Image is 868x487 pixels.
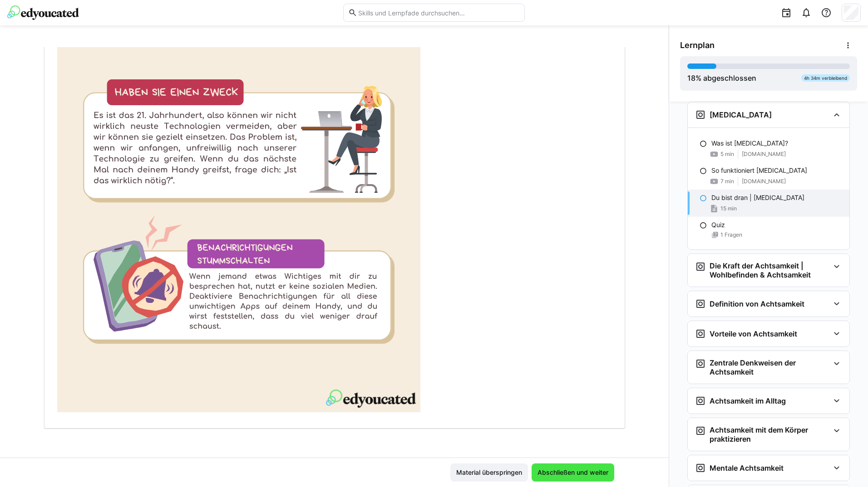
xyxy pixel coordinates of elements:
h3: Zentrale Denkweisen der Achtsamkeit [710,358,829,376]
span: 15 min [720,205,737,212]
input: Skills und Lernpfade durchsuchen… [357,9,520,17]
h3: Achtsamkeit mit dem Körper praktizieren [710,425,829,443]
button: Abschließen und weiter [532,463,614,482]
p: Was ist [MEDICAL_DATA]? [711,139,788,148]
span: Material überspringen [455,468,523,477]
span: [DOMAIN_NAME] [742,178,786,185]
h3: Die Kraft der Achtsamkeit | Wohlbefinden & Achtsamkeit [710,261,829,279]
p: So funktioniert [MEDICAL_DATA] [711,166,807,175]
p: Du bist dran | [MEDICAL_DATA] [711,193,804,202]
span: Abschließen und weiter [536,468,610,477]
h3: Achtsamkeit im Alltag [710,396,786,405]
h3: Mentale Achtsamkeit [710,463,784,472]
span: [DOMAIN_NAME] [742,151,786,158]
span: 1 Fragen [720,231,742,239]
h3: Definition von Achtsamkeit [710,299,804,308]
div: % abgeschlossen [687,73,756,83]
button: Material überspringen [450,463,528,482]
span: 7 min [720,178,734,185]
span: Lernplan [680,40,715,50]
p: Quiz [711,220,725,229]
div: 4h 34m verbleibend [801,74,850,82]
h3: Vorteile von Achtsamkeit [710,329,797,338]
span: 18 [687,73,695,83]
span: 5 min [720,151,734,158]
h3: [MEDICAL_DATA] [710,110,772,119]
